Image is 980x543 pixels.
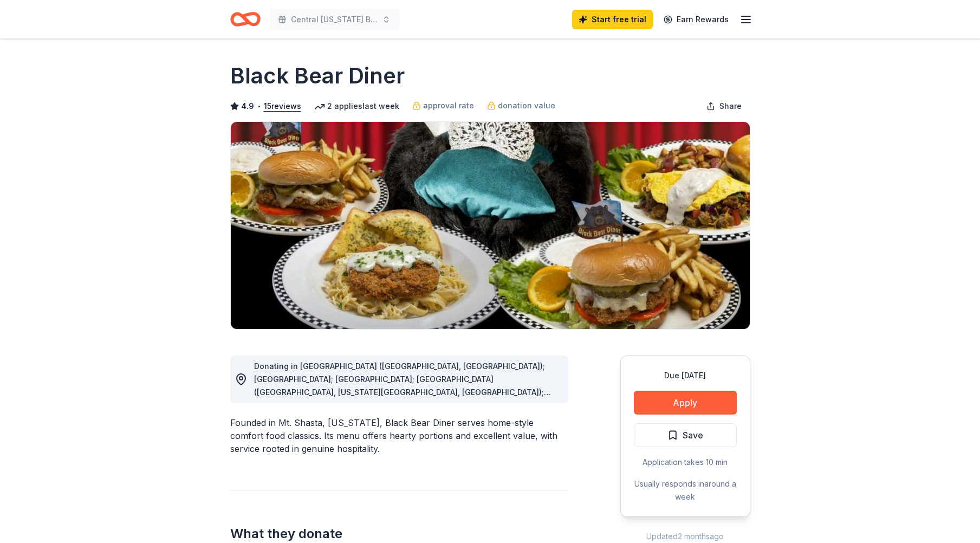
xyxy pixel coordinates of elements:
[498,99,555,112] span: donation value
[487,99,555,112] a: donation value
[269,9,399,30] button: Central [US_STATE] Bra Brunch
[230,525,568,542] h2: What they donate
[572,10,653,29] a: Start free trial
[291,13,378,26] span: Central [US_STATE] Bra Brunch
[230,7,261,32] a: Home
[698,95,750,117] button: Share
[231,122,750,329] img: Image for Black Bear Diner
[683,428,703,442] span: Save
[230,416,568,455] div: Founded in Mt. Shasta, [US_STATE], Black Bear Diner serves home-style comfort food classics. Its ...
[257,102,261,111] span: •
[264,100,301,113] button: 15reviews
[241,100,254,113] span: 4.9
[423,99,474,112] span: approval rate
[719,100,742,113] span: Share
[412,99,474,112] a: approval rate
[230,61,405,91] h1: Black Bear Diner
[314,100,399,113] div: 2 applies last week
[657,10,735,29] a: Earn Rewards
[634,391,737,415] button: Apply
[634,456,737,469] div: Application takes 10 min
[634,369,737,382] div: Due [DATE]
[634,477,737,503] div: Usually responds in around a week
[620,530,750,543] div: Updated 2 months ago
[634,423,737,447] button: Save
